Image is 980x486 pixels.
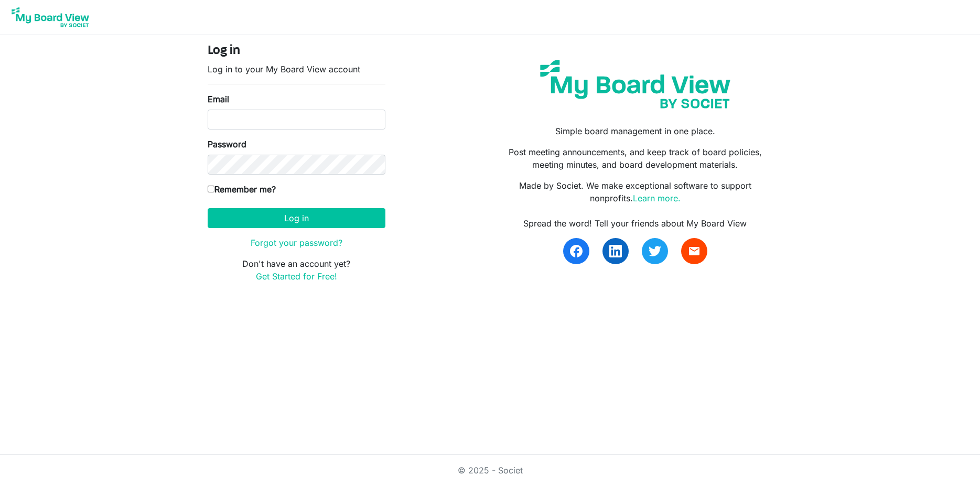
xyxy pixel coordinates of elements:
a: Get Started for Free! [256,271,337,282]
h4: Log in [208,44,385,59]
a: Forgot your password? [251,237,342,248]
p: Post meeting announcements, and keep track of board policies, meeting minutes, and board developm... [498,146,772,171]
label: Remember me? [208,183,276,196]
input: Remember me? [208,186,214,192]
img: my-board-view-societ.svg [532,52,738,116]
p: Made by Societ. We make exceptional software to support nonprofits. [498,179,772,204]
img: My Board View Logo [8,4,92,30]
span: email [688,245,701,257]
p: Don't have an account yet? [208,257,385,283]
img: linkedin.svg [609,245,622,257]
img: facebook.svg [570,245,583,257]
label: Password [208,138,246,150]
a: email [681,238,707,264]
div: Spread the word! Tell your friends about My Board View [498,217,772,230]
a: Learn more. [633,193,681,203]
img: twitter.svg [649,245,661,257]
p: Log in to your My Board View account [208,63,385,75]
label: Email [208,93,229,105]
a: © 2025 - Societ [458,465,523,476]
p: Simple board management in one place. [498,125,772,137]
button: Log in [208,208,385,228]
